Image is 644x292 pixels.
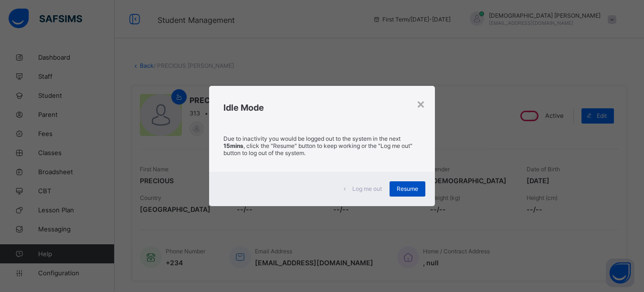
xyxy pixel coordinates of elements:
h2: Idle Mode [223,103,420,113]
span: Log me out [352,185,382,192]
strong: 15mins [223,142,243,149]
span: Resume [397,185,418,192]
p: Due to inactivity you would be logged out to the system in the next , click the "Resume" button t... [223,135,420,156]
div: × [416,95,425,112]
